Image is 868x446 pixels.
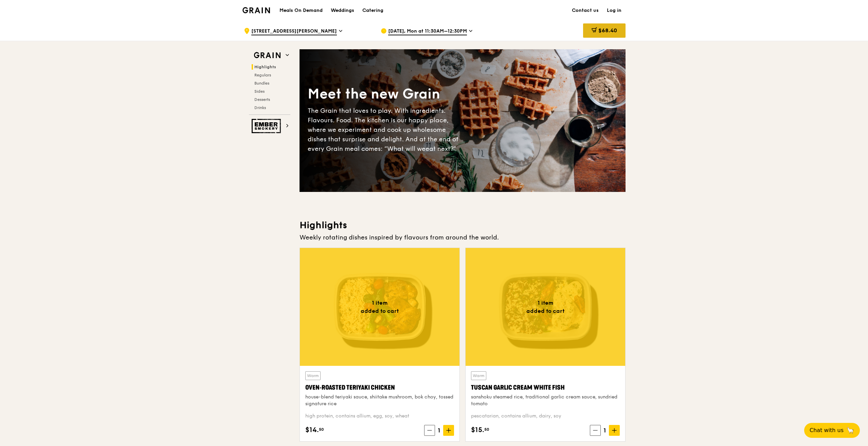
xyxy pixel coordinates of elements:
a: Contact us [568,0,603,21]
span: 1 [601,426,609,435]
span: 50 [319,427,324,432]
span: [STREET_ADDRESS][PERSON_NAME] [251,28,337,35]
div: sanshoku steamed rice, traditional garlic cream sauce, sundried tomato [471,394,620,407]
div: Warm [471,371,486,380]
span: Drinks [254,105,266,110]
div: Catering [362,0,383,21]
span: [DATE], Mon at 11:30AM–12:30PM [388,28,467,35]
div: Weddings [331,0,354,21]
div: high protein, contains allium, egg, soy, wheat [305,413,454,420]
div: Oven‑Roasted Teriyaki Chicken [305,383,454,392]
div: Tuscan Garlic Cream White Fish [471,383,620,392]
span: eat next?” [426,145,456,153]
div: Weekly rotating dishes inspired by flavours from around the world. [300,233,626,242]
a: Log in [603,0,626,21]
span: Sides [254,89,265,94]
span: $68.40 [598,27,617,34]
span: Desserts [254,97,270,102]
span: $15. [471,425,484,435]
h3: Highlights [300,219,626,231]
div: The Grain that loves to play. With ingredients. Flavours. Food. The kitchen is our happy place, w... [308,106,463,154]
span: 🦙 [846,426,854,434]
button: Chat with us🦙 [804,423,860,438]
div: Meet the new Grain [308,85,463,103]
a: Weddings [327,0,358,21]
h1: Meals On Demand [279,7,323,14]
span: Regulars [254,73,271,77]
span: Highlights [254,65,276,69]
div: pescatarian, contains allium, dairy, soy [471,413,620,420]
span: $14. [305,425,319,435]
span: 1 [435,426,443,435]
span: Chat with us [810,426,844,434]
img: Grain [242,7,270,13]
img: Grain web logo [252,49,283,61]
span: Bundles [254,81,269,86]
a: Catering [358,0,387,21]
span: 50 [484,427,489,432]
img: Ember Smokery web logo [252,119,283,133]
div: house-blend teriyaki sauce, shiitake mushroom, bok choy, tossed signature rice [305,394,454,407]
div: Warm [305,371,321,380]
